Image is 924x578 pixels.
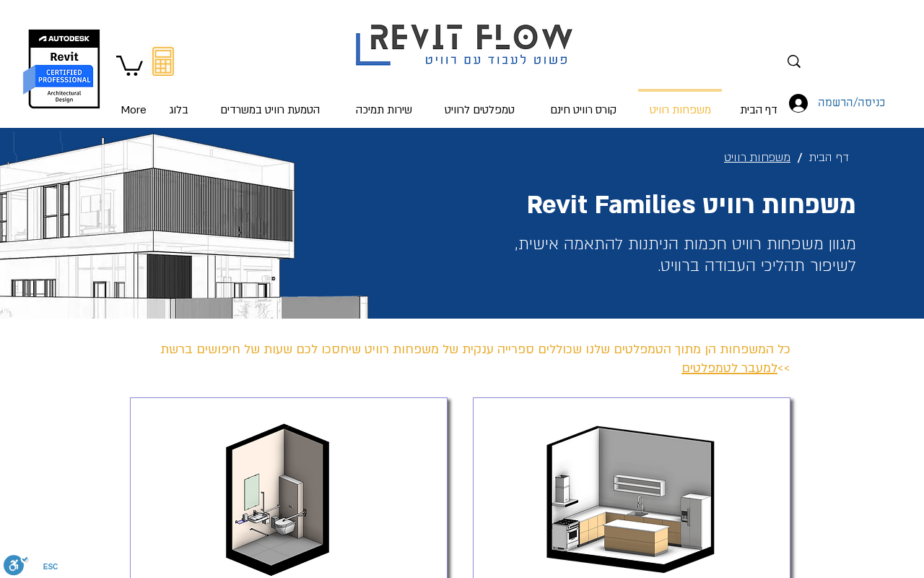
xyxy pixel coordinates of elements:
a: הטמעת רוויט במשרדים [200,89,340,118]
span: דף הבית [809,148,849,168]
span: משפחות רוויט [724,148,790,168]
p: More [115,90,152,130]
span: משפחות רוויט Revit Families [527,188,856,223]
p: טמפלטים לרוויט [439,90,520,130]
p: הטמעת רוויט במשרדים [214,90,326,130]
a: בלוג [157,89,200,118]
p: משפחות רוויט [644,92,717,130]
svg: מחשבון מעבר מאוטוקאד לרוויט [152,47,174,76]
a: למעבר לטמפלטים [681,360,777,376]
nav: נתיב הניווט (breadcrumbs) [467,143,856,172]
span: מגוון משפחות רוויט חכמות הניתנות להתאמה אישית, לשיפור תהליכי העבודה ברוויט. [515,233,856,277]
p: קורס רוויט חינם [544,90,622,130]
span: כניסה/הרשמה [813,94,890,113]
a: שירות תמיכה [340,89,427,118]
img: Revit flow logo פשוט לעבוד עם רוויט [341,2,591,69]
nav: אתר [105,89,790,118]
a: טמפלטים לרוויט [427,89,532,118]
a: דף הבית [802,144,856,171]
a: משפחות רוויט [634,89,726,118]
p: דף הבית [734,90,783,130]
a: קורס רוויט חינם [532,89,634,118]
a: דף הבית [726,89,790,118]
span: / [798,151,802,165]
p: שירות תמיכה [350,90,418,130]
p: בלוג [163,90,194,130]
a: משפחות �רוויט [717,144,798,171]
button: כניסה/הרשמה [779,90,844,117]
span: כל המשפחות הן מתוך הטמפלטים שלנו שכוללים ספרייה ענקית של משפחות רוויט שיחסכו לכם שעות של חיפושים ... [160,341,790,376]
img: autodesk certified professional in revit for architectural design יונתן אלדד [22,29,102,109]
